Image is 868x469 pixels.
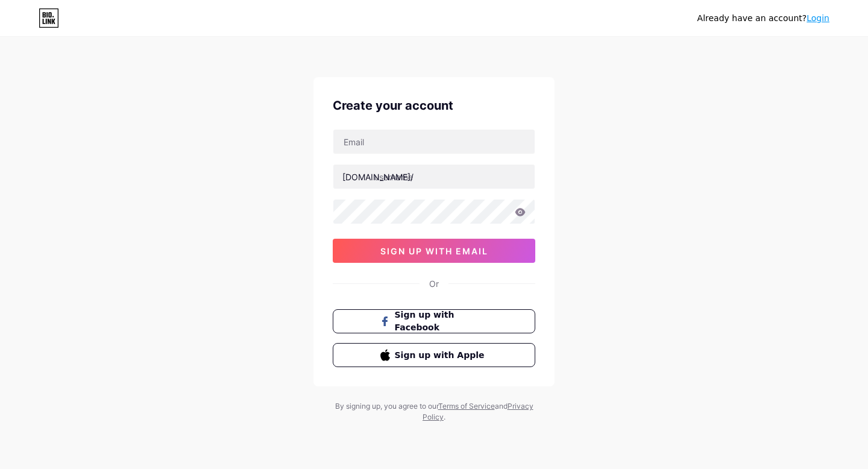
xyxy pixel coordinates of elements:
[807,13,829,23] a: Login
[395,309,488,334] span: Sign up with Facebook
[697,12,829,25] div: Already have an account?
[333,96,535,115] div: Create your account
[333,343,535,367] button: Sign up with Apple
[380,246,488,256] span: sign up with email
[333,239,535,263] button: sign up with email
[332,401,536,423] div: By signing up, you agree to our and .
[333,309,535,333] button: Sign up with Facebook
[395,349,488,362] span: Sign up with Apple
[438,401,495,411] a: Terms of Service
[429,277,439,290] div: Or
[333,130,535,154] input: Email
[342,171,414,183] div: [DOMAIN_NAME]/
[333,165,535,189] input: username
